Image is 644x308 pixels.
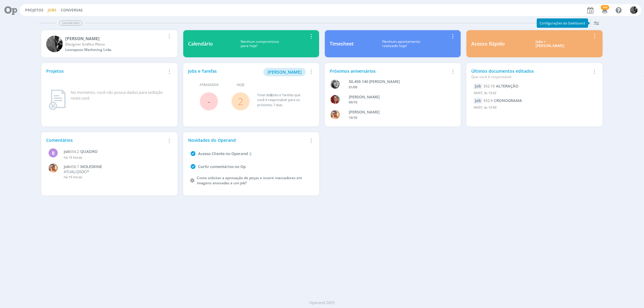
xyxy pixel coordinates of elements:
div: Pablo [65,35,165,42]
a: P[PERSON_NAME]Designer Gráfico PlenoLeoraposo Marketing Ltda. [41,30,177,57]
span: +99 [601,5,609,10]
span: Atrasados [200,82,219,87]
div: GIOVANA DE OLIVEIRA PERSINOTI [349,94,447,100]
button: Jobs [46,8,58,13]
img: P [630,6,638,14]
span: 04/10 [349,100,357,104]
button: +99 [598,5,610,16]
div: 04/07, às 13:42 [474,89,595,98]
span: 552.10 [483,84,495,89]
div: Que você é responsável [471,74,591,80]
div: Projetos [46,68,165,74]
div: Acesso Rápido [471,40,505,47]
div: Próximos aniversários [330,68,449,74]
span: há 15 horas [64,155,82,160]
div: Timesheet [330,40,354,47]
span: QUADRO [80,149,98,154]
img: V [331,110,340,119]
div: Total de Jobs e Tarefas que você é responsável para os próximos 7 dias [257,93,308,108]
img: P [46,36,63,52]
div: B [49,148,58,157]
div: Comentários [46,137,165,143]
div: Designer Gráfico Pleno [65,42,165,47]
a: TimesheetNenhum apontamentorealizado hoje! [325,30,461,57]
img: V [49,164,58,173]
span: 554.2 [70,149,79,154]
a: Conversas [61,8,83,13]
div: Nenhum compromisso para hoje! [213,40,307,48]
a: 2 [238,95,243,108]
a: 552.10ALTERAÇÃO [483,83,518,89]
a: [PERSON_NAME] [263,69,306,75]
a: Jobs [48,8,56,13]
div: Últimos documentos editados [471,68,591,80]
img: G [331,95,340,104]
div: Jobs e Tarefas [188,68,307,76]
div: Calendário [188,40,213,47]
button: Projetos [23,8,45,13]
a: Job458.7MOLESKINE [64,164,169,169]
span: 458.7 [70,164,79,169]
div: 50.459.140 JANAÍNA LUNA FERRO [349,79,447,85]
button: P [630,5,638,15]
a: Como solicitar a aprovação de peças e inserir marcadores em imagens anexadas a um job? [197,175,302,186]
span: Hoje [237,82,245,87]
div: Leoraposo Marketing Ltda. [65,47,165,52]
span: 14/10 [349,115,357,120]
p: ATUALIZADO* [64,170,169,174]
span: ALTERAÇÃO [496,83,518,89]
div: Jobs > [PERSON_NAME] [509,40,591,48]
span: há 15 horas [64,175,82,179]
a: Acesso Cliente no Operand :) [198,151,251,156]
div: VICTOR MIRON COUTO [349,109,447,115]
span: - [207,95,210,108]
a: 552.9CRONOGRAMA [483,98,522,103]
a: Job554.2QUADRO [64,149,169,154]
div: Job [474,83,482,89]
div: 04/07, às 13:40 [474,104,595,113]
span: CRONOGRAMA [494,98,522,103]
span: MOLESKINE [80,164,102,169]
a: Curtir comentários no Op [198,164,246,169]
a: Projetos [25,8,43,13]
button: Conversas [59,8,85,13]
span: Dashboard [59,21,82,26]
span: [PERSON_NAME] [268,69,302,75]
div: Nenhum apontamento realizado hoje! [354,40,449,48]
div: No momento, você não possui dados para exibição neste card. [71,90,170,101]
div: Configurações da Dashboard [537,18,588,28]
span: 3 [270,93,272,97]
div: Job [474,98,482,104]
div: Novidades do Operand [188,137,307,143]
img: J [331,80,340,89]
span: 552.9 [483,98,493,103]
span: 01/09 [349,85,357,89]
button: [PERSON_NAME] [263,68,306,76]
img: dashboard_not_found.png [49,90,66,110]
